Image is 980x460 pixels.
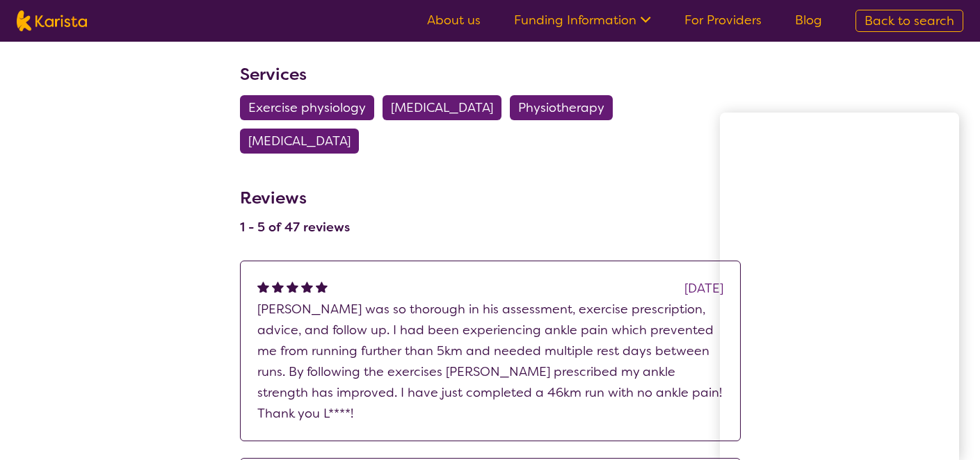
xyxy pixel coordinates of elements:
h3: Reviews [240,179,350,211]
div: [DATE] [684,278,723,299]
span: [MEDICAL_DATA] [391,95,493,120]
img: fullstar [316,281,328,293]
a: [MEDICAL_DATA] [240,133,367,149]
p: [PERSON_NAME] was so thorough in his assessment, exercise prescription, advice, and follow up. I ... [257,299,723,424]
a: Blog [795,12,822,28]
a: Physiotherapy [510,99,621,116]
a: For Providers [684,12,762,28]
span: [MEDICAL_DATA] [248,129,351,154]
a: About us [427,12,481,28]
a: [MEDICAL_DATA] [383,99,510,116]
img: fullstar [272,281,284,293]
a: Funding Information [514,12,651,28]
img: Karista logo [17,10,87,31]
span: Exercise physiology [248,95,366,120]
h4: 1 - 5 of 47 reviews [240,219,350,236]
iframe: Chat Window [720,113,959,460]
img: fullstar [287,281,298,293]
img: fullstar [257,281,269,293]
span: Physiotherapy [518,95,604,120]
a: Back to search [856,10,963,32]
a: Exercise physiology [240,99,383,116]
img: fullstar [301,281,313,293]
h3: Services [240,62,741,87]
span: Back to search [865,13,954,29]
